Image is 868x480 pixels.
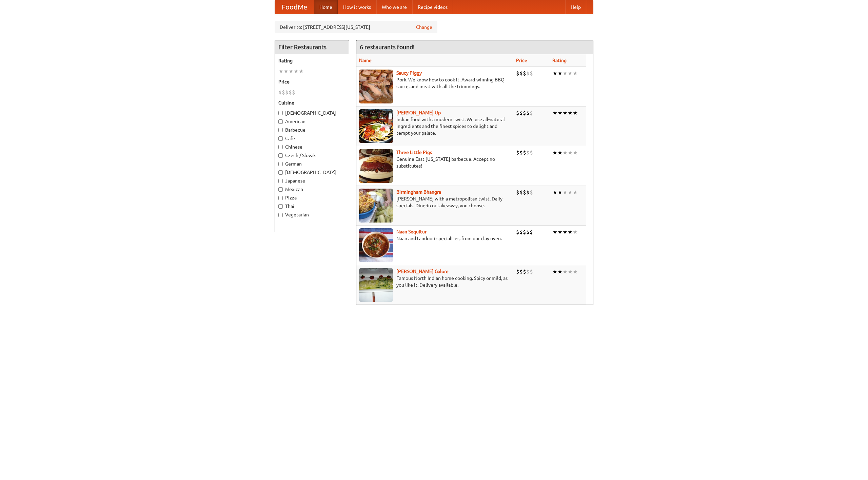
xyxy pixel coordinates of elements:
[294,68,299,75] li: ★
[396,110,441,115] b: [PERSON_NAME] Up
[563,109,568,117] li: ★
[396,229,427,234] a: Naan Sequitur
[275,21,437,33] div: Deliver to: [STREET_ADDRESS][US_STATE]
[278,57,346,64] h5: Rating
[568,189,573,196] li: ★
[516,70,519,77] li: $
[563,189,568,196] li: ★
[516,189,519,196] li: $
[359,70,393,103] img: saucy.jpg
[557,70,563,77] li: ★
[278,135,346,142] label: Cafe
[563,268,568,275] li: ★
[573,70,578,77] li: ★
[523,228,526,236] li: $
[292,89,295,96] li: $
[526,109,530,117] li: $
[396,70,422,76] a: Saucy Piggy
[359,58,372,63] a: Name
[359,235,511,242] p: Naan and tandoori specialties, from our clay oven.
[278,169,346,176] label: [DEMOGRAPHIC_DATA]
[568,149,573,156] li: ★
[530,189,533,196] li: $
[278,204,283,209] input: Thai
[519,70,523,77] li: $
[573,109,578,117] li: ★
[275,0,314,14] a: FoodMe
[568,70,573,77] li: ★
[278,111,283,115] input: [DEMOGRAPHIC_DATA]
[278,186,346,193] label: Mexican
[396,189,441,195] a: Birmingham Bhangra
[557,268,563,275] li: ★
[359,195,511,209] p: [PERSON_NAME] with a metropolitan twist. Daily specials. Dine-in or takeaway, you choose.
[278,89,282,96] li: $
[516,149,519,156] li: $
[523,189,526,196] li: $
[557,109,563,117] li: ★
[519,109,523,117] li: $
[278,211,346,218] label: Vegetarian
[278,179,283,183] input: Japanese
[412,0,453,14] a: Recipe videos
[289,89,292,96] li: $
[278,177,346,184] label: Japanese
[519,149,523,156] li: $
[360,44,415,50] ng-pluralize: 6 restaurants found!
[278,160,346,167] label: German
[278,136,283,141] input: Cafe
[523,268,526,275] li: $
[552,268,557,275] li: ★
[278,145,283,149] input: Chinese
[278,187,283,192] input: Mexican
[278,153,283,158] input: Czech / Slovak
[278,78,346,85] h5: Price
[573,228,578,236] li: ★
[278,213,283,217] input: Vegetarian
[359,189,393,223] img: bhangra.jpg
[516,268,519,275] li: $
[552,149,557,156] li: ★
[516,228,519,236] li: $
[278,127,346,133] label: Barbecue
[359,275,511,288] p: Famous North Indian home cooking. Spicy or mild, as you like it. Delivery available.
[282,89,285,96] li: $
[552,189,557,196] li: ★
[278,194,346,201] label: Pizza
[530,268,533,275] li: $
[396,150,432,155] a: Three Little Pigs
[573,149,578,156] li: ★
[516,109,519,117] li: $
[278,110,346,116] label: [DEMOGRAPHIC_DATA]
[359,76,511,90] p: Pork. We know how to cook it. Award-winning BBQ sauce, and meat with all the trimmings.
[557,189,563,196] li: ★
[278,99,346,106] h5: Cuisine
[278,162,283,166] input: German
[519,268,523,275] li: $
[278,143,346,150] label: Chinese
[519,228,523,236] li: $
[552,228,557,236] li: ★
[338,0,376,14] a: How it works
[568,228,573,236] li: ★
[285,89,289,96] li: $
[278,196,283,200] input: Pizza
[526,268,530,275] li: $
[519,189,523,196] li: $
[565,0,586,14] a: Help
[396,269,449,274] a: [PERSON_NAME] Galore
[557,228,563,236] li: ★
[523,149,526,156] li: $
[568,268,573,275] li: ★
[526,70,530,77] li: $
[359,109,393,143] img: curryup.jpg
[552,70,557,77] li: ★
[416,24,432,31] a: Change
[530,149,533,156] li: $
[359,149,393,183] img: littlepigs.jpg
[523,109,526,117] li: $
[523,70,526,77] li: $
[278,203,346,210] label: Thai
